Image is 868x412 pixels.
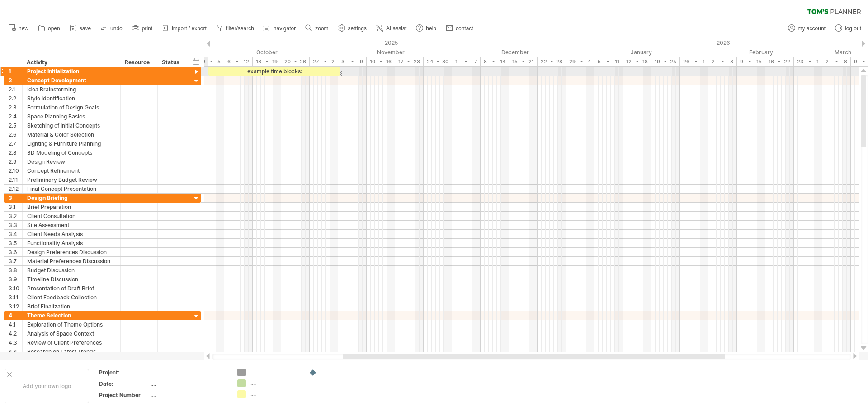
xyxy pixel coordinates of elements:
div: 2.5 [9,121,22,130]
div: Project: [99,369,149,376]
div: 22 - 28 [538,57,566,66]
a: print [130,23,155,34]
div: Functionality Analysis [27,239,116,247]
div: 2.3 [9,103,22,112]
div: 2.7 [9,139,22,148]
div: 3 - 9 [338,57,367,66]
div: Client Needs Analysis [27,230,116,238]
div: Space Planning Basics [27,112,116,121]
div: 2.8 [9,148,22,157]
div: December 2025 [452,47,578,57]
span: help [426,25,436,32]
div: Preliminary Budget Review [27,175,116,184]
div: Client Consultation [27,212,116,220]
div: 3.4 [9,230,22,238]
div: 9 - 15 [737,57,765,66]
div: 20 - 26 [281,57,310,66]
div: 4.3 [9,338,22,347]
div: 3.1 [9,203,22,211]
div: October 2025 [204,47,330,57]
a: filter/search [214,23,257,34]
a: my account [786,23,828,34]
a: navigator [261,23,298,34]
span: filter/search [226,25,254,32]
div: 12 - 18 [623,57,651,66]
div: November 2025 [330,47,452,57]
div: 5 - 11 [594,57,623,66]
a: zoom [303,23,331,34]
div: Concept Development [27,76,116,85]
div: 29 - 5 [196,57,224,66]
div: Formulation of Design Goals [27,103,116,112]
div: January 2026 [578,47,704,57]
div: 29 - 4 [566,57,594,66]
span: new [19,25,28,32]
div: 3.9 [9,275,22,284]
div: February 2026 [704,47,818,57]
span: open [48,25,60,32]
div: 13 - 19 [253,57,281,66]
div: Design Preferences Discussion [27,248,116,256]
div: 15 - 21 [509,57,538,66]
div: 2.12 [9,185,22,193]
div: 3.8 [9,266,22,275]
div: 2 [9,76,22,85]
div: 27 - 2 [310,57,338,66]
span: undo [110,25,123,32]
div: Review of Client Preferences [27,338,116,347]
div: Add your own logo [5,369,89,403]
div: 4.1 [9,320,22,329]
div: 6 - 12 [224,57,253,66]
div: Design Briefing [27,194,116,202]
div: Project Initialization [27,67,116,76]
div: 4.4 [9,347,22,356]
div: Research on Latest Trends [27,347,116,356]
a: log out [833,23,864,34]
div: 23 - 1 [794,57,822,66]
div: Final Concept Presentation [27,185,116,193]
div: 2.10 [9,166,22,175]
span: settings [348,25,367,32]
div: Theme Selection [27,311,116,320]
div: 8 - 14 [481,57,509,66]
div: 4.2 [9,329,22,338]
div: 17 - 23 [395,57,424,66]
div: 1 - 7 [452,57,481,66]
div: 3.6 [9,248,22,256]
div: Resource [125,58,152,67]
div: Idea Brainstorming [27,85,116,94]
div: Sketching of Initial Concepts [27,121,116,130]
div: Lighting & Furniture Planning [27,139,116,148]
div: Material Preferences Discussion [27,257,116,265]
div: 3.2 [9,212,22,220]
div: 4 [9,311,22,320]
div: 3.10 [9,284,22,293]
div: 2.9 [9,157,22,166]
a: settings [336,23,369,34]
div: Project Number [99,391,149,399]
div: 2.4 [9,112,22,121]
div: Brief Finalization [27,302,116,311]
div: 3.11 [9,293,22,302]
div: 24 - 30 [424,57,452,66]
a: import / export [160,23,209,34]
div: .... [151,369,226,376]
div: 2 - 8 [822,57,851,66]
div: .... [250,369,300,376]
div: .... [151,380,226,388]
a: open [36,23,63,34]
div: example time blocks: [208,67,340,76]
div: Design Review [27,157,116,166]
a: new [6,23,31,34]
div: Site Assessment [27,221,116,229]
span: my account [798,25,826,32]
a: contact [443,23,476,34]
div: 2 - 8 [708,57,737,66]
span: print [142,25,152,32]
div: .... [322,369,371,376]
div: Date: [99,380,149,388]
span: navigator [274,25,296,32]
a: AI assist [374,23,409,34]
a: help [414,23,439,34]
div: 2.6 [9,130,22,139]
